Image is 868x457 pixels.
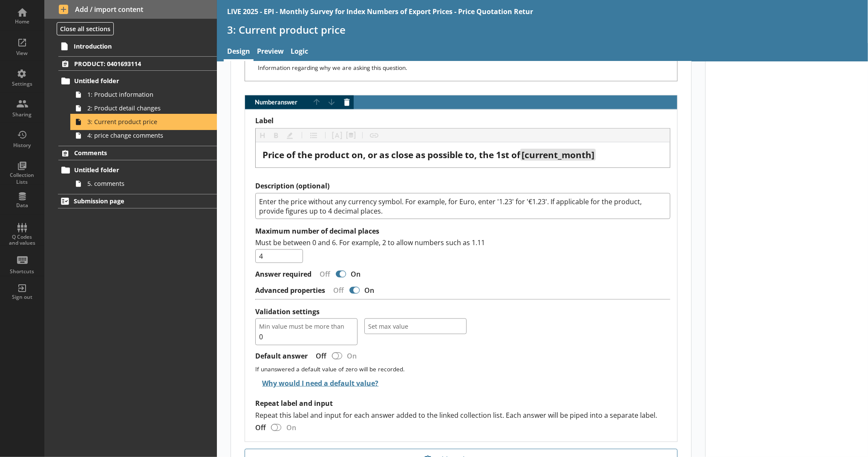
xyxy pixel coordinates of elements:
a: 3: Current product price [72,115,217,129]
label: Description (optional) [255,182,670,191]
span: 5. comments [87,179,192,188]
a: Untitled folder [58,163,217,177]
button: Set max value [364,318,467,334]
button: Close all sections [57,22,114,35]
p: Must be between 0 and 6. For example, 2 to allow numbers such as 1.11 [255,238,670,247]
span: [current_month] [522,149,594,161]
div: Sign out [7,294,37,301]
a: Comments [58,146,217,160]
div: Data [7,202,37,209]
h1: 3: Current product price [227,23,858,36]
div: On [344,351,364,361]
div: Off [255,423,269,432]
span: PRODUCT: 0401693114 [74,60,188,68]
div: If unanswered a default value of zero will be recorded. [255,365,670,373]
span: 4: price change comments [87,131,192,139]
div: On [361,286,381,295]
div: Settings [7,81,37,87]
a: Logic [287,43,311,61]
div: History [7,142,37,149]
label: Repeat label and input [255,399,670,408]
li: CommentsUntitled folder5. comments [44,146,217,191]
label: Label [255,116,670,125]
a: 1: Product information [72,88,217,101]
span: Untitled folder [74,166,188,174]
span: Untitled folder [74,77,188,85]
span: Number answer [245,99,310,105]
li: Untitled folder1: Product information2: Product detail changes3: Current product price4: price ch... [62,74,217,142]
div: Collection Lists [7,172,37,185]
span: 3: Current product price [87,118,192,126]
li: PRODUCT: 0401693114Untitled folder1: Product information2: Product detail changes3: Current produ... [44,56,217,142]
li: Untitled folder5. comments [62,163,217,191]
div: Sharing [7,111,37,118]
a: Introduction [58,39,217,53]
a: Preview [254,43,287,61]
a: 2: Product detail changes [72,101,217,115]
div: Shortcuts [7,268,37,275]
div: Off [327,286,348,295]
span: Set max value [368,322,463,330]
span: Min value must be more than [259,322,354,330]
button: Why would I need a default value? [255,376,380,391]
div: Label [262,149,663,161]
div: On [283,423,303,432]
div: Off [309,351,330,361]
label: Validation settings [255,307,320,316]
div: On [348,269,368,279]
p: Information regarding why we are asking this question. [258,64,670,72]
label: Answer required [255,270,311,279]
div: Number answer [245,95,678,442]
label: Maximum number of decimal places [255,227,379,236]
a: Submission page [58,194,217,208]
span: Submission page [74,197,188,205]
span: Introduction [74,42,188,50]
div: Off [313,269,334,279]
label: Default answer [255,352,308,361]
div: Q Codes and values [7,234,37,246]
a: 4: price change comments [72,129,217,142]
span: 2: Product detail changes [87,104,192,112]
span: 1: Product information [87,90,192,98]
span: Comments [74,149,188,157]
div: LIVE 2025 - EPI - Monthly Survey for Index Numbers of Export Prices - Price Quotation Retur [227,7,533,16]
span: 0 [259,332,354,341]
div: View [7,50,37,57]
a: PRODUCT: 0401693114 [58,56,217,71]
span: Add / import content [59,5,203,14]
a: 5. comments [72,177,217,191]
a: Design [224,43,254,61]
textarea: Enter the price without any currency symbol. For example, for Euro, enter '1.23' for '€1.23'. If ... [255,193,670,219]
p: Repeat this label and input for each answer added to the linked collection list. Each answer will... [255,411,670,420]
label: Advanced properties [255,286,325,295]
div: Home [7,18,37,25]
span: Price of the product on, or as close as possible to, the 1st of [262,149,520,161]
button: Min value must be more than0 [255,318,358,345]
a: Untitled folder [58,74,217,88]
button: Delete answer [340,95,354,109]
